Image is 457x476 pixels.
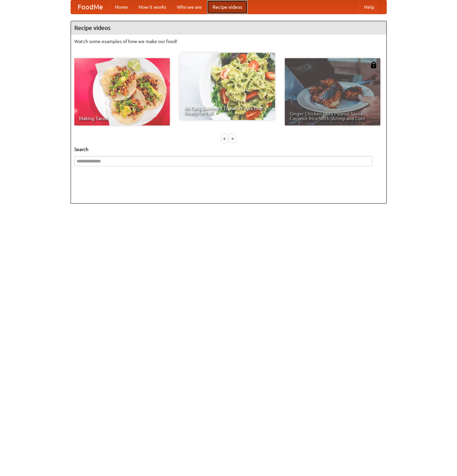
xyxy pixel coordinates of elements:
a: Recipe videos [207,0,247,14]
p: Watch some examples of how we make our food! [74,38,383,45]
a: Help [359,0,380,14]
a: An Easy, Summery Tomato Pasta That's Ready for Fall [180,53,275,120]
h5: Search [74,146,383,153]
div: » [229,134,235,143]
a: Making Tacos [74,58,170,125]
span: Making Tacos [79,116,165,121]
h4: Recipe videos [71,21,386,35]
a: Who we are [172,0,207,14]
div: « [222,134,228,143]
img: 483408.png [370,62,377,68]
a: How it works [133,0,172,14]
a: FoodMe [71,0,110,14]
span: An Easy, Summery Tomato Pasta That's Ready for Fall [184,106,270,115]
a: Home [110,0,133,14]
